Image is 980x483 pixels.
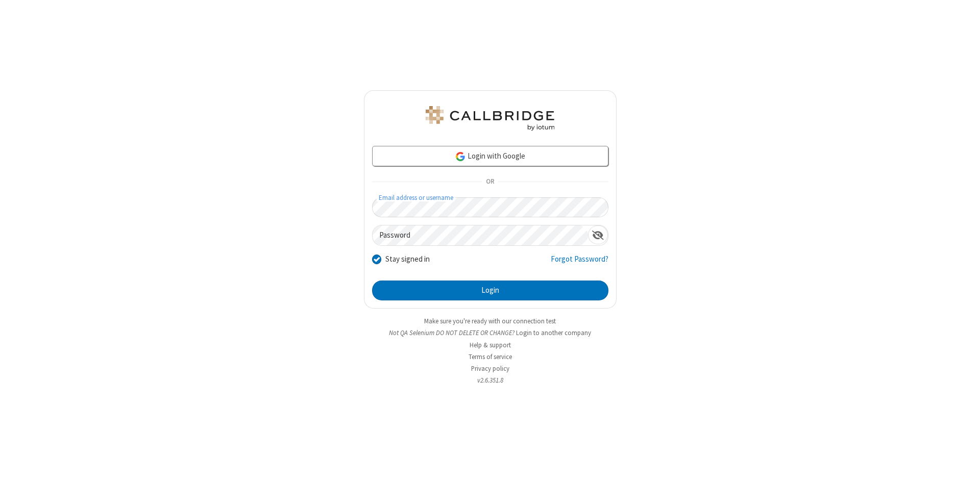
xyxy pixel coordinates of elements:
a: Make sure you're ready with our connection test [424,317,556,325]
button: Login to another company [516,328,591,338]
a: Privacy policy [471,364,509,373]
li: v2.6.351.8 [364,375,617,385]
a: Terms of service [469,352,512,361]
input: Password [373,225,588,245]
a: Login with Google [372,146,608,166]
img: QA Selenium DO NOT DELETE OR CHANGE [424,106,556,131]
span: OR [482,175,498,189]
img: google-icon.png [455,151,466,162]
a: Forgot Password? [551,253,608,273]
div: Show password [588,225,608,244]
iframe: Chat [954,456,972,476]
a: Help & support [470,341,511,349]
button: Login [372,281,608,301]
label: Stay signed in [385,253,430,265]
input: Email address or username [372,197,608,217]
li: Not QA Selenium DO NOT DELETE OR CHANGE? [364,328,617,338]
